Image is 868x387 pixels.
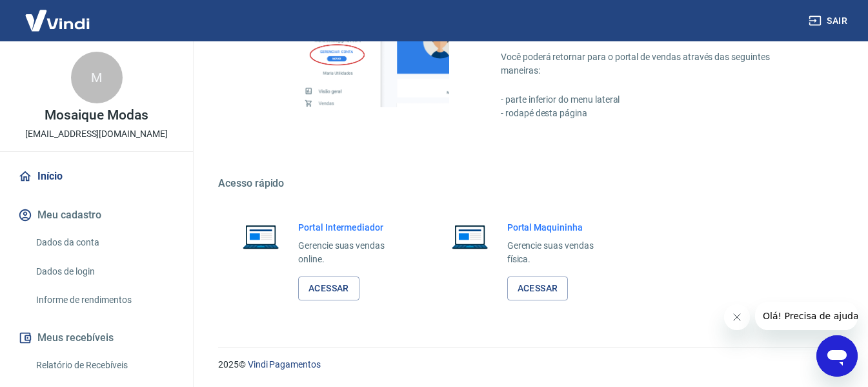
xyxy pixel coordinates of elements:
button: Meu cadastro [15,201,177,229]
a: Dados da conta [31,229,177,256]
iframe: Fechar mensagem [724,304,750,330]
a: Acessar [507,277,569,300]
a: Relatório de Recebíveis [31,352,177,379]
p: - rodapé desta página [501,107,806,120]
span: Olá! Precisa de ajuda? [8,9,108,19]
a: Informe de rendimentos [31,287,177,313]
h6: Portal Intermediador [298,221,404,234]
p: Gerencie suas vendas física. [507,239,613,266]
p: Mosaique Modas [45,109,148,122]
h5: Acesso rápido [218,177,837,190]
h6: Portal Maquininha [507,221,613,234]
iframe: Botão para abrir a janela de mensagens [816,335,858,377]
button: Sair [806,9,853,33]
p: Gerencie suas vendas online. [298,239,404,266]
div: M [71,52,123,103]
img: Vindi [15,1,99,40]
iframe: Mensagem da empresa [755,302,858,330]
a: Vindi Pagamentos [248,359,321,370]
a: Dados de login [31,258,177,285]
p: - parte inferior do menu lateral [501,93,806,107]
p: 2025 © [218,358,837,371]
img: Imagem de um notebook aberto [234,221,288,252]
a: Acessar [298,277,359,300]
button: Meus recebíveis [15,324,177,352]
p: [EMAIL_ADDRESS][DOMAIN_NAME] [25,127,168,141]
a: Início [15,162,177,191]
img: Imagem de um notebook aberto [443,221,497,252]
p: Você poderá retornar para o portal de vendas através das seguintes maneiras: [501,50,806,78]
